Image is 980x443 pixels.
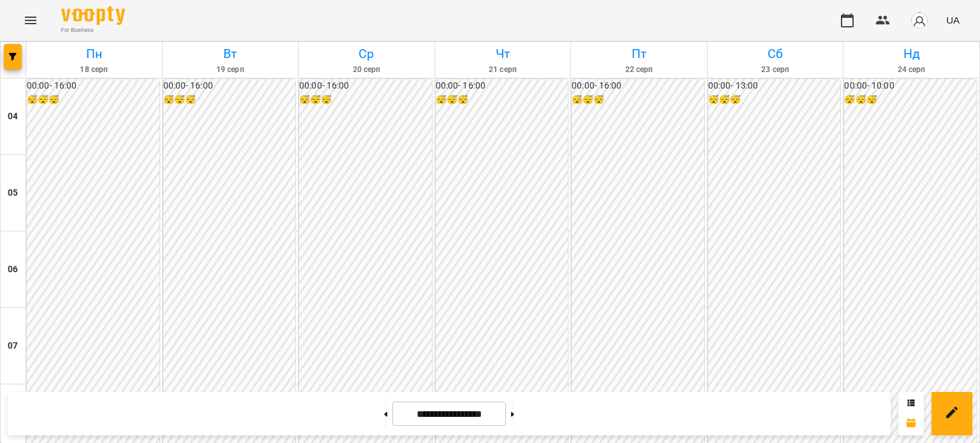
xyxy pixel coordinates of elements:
h6: Пн [28,44,160,64]
h6: 😴😴😴 [708,93,841,107]
h6: Пт [573,44,705,64]
h6: 😴😴😴 [299,93,432,107]
button: Menu [15,5,46,36]
h6: 00:00 - 16:00 [436,79,568,93]
h6: 00:00 - 16:00 [572,79,704,93]
h6: 00:00 - 13:00 [708,79,841,93]
h6: 05 [8,186,18,200]
h6: 😴😴😴 [572,93,704,107]
span: UA [946,13,960,27]
h6: 21 серп [437,64,569,76]
span: For Business [61,26,125,34]
h6: 00:00 - 10:00 [844,79,977,93]
h6: 😴😴😴 [844,93,977,107]
h6: 00:00 - 16:00 [299,79,432,93]
h6: Ср [301,44,433,64]
h6: 23 серп [709,64,842,76]
h6: 06 [8,263,18,277]
h6: 00:00 - 16:00 [163,79,296,93]
h6: Сб [709,44,842,64]
h6: 04 [8,110,18,124]
h6: 20 серп [301,64,433,76]
img: Voopty Logo [61,6,125,25]
h6: 😴😴😴 [27,93,160,107]
button: UA [941,8,965,32]
img: avatar_s.png [910,11,928,29]
h6: 24 серп [845,64,977,76]
h6: 😴😴😴 [436,93,568,107]
h6: 07 [8,339,18,353]
h6: 00:00 - 16:00 [27,79,160,93]
h6: 22 серп [573,64,705,76]
h6: 18 серп [28,64,160,76]
h6: Чт [437,44,569,64]
h6: Вт [165,44,297,64]
h6: Нд [845,44,977,64]
h6: 😴😴😴 [163,93,296,107]
h6: 19 серп [165,64,297,76]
